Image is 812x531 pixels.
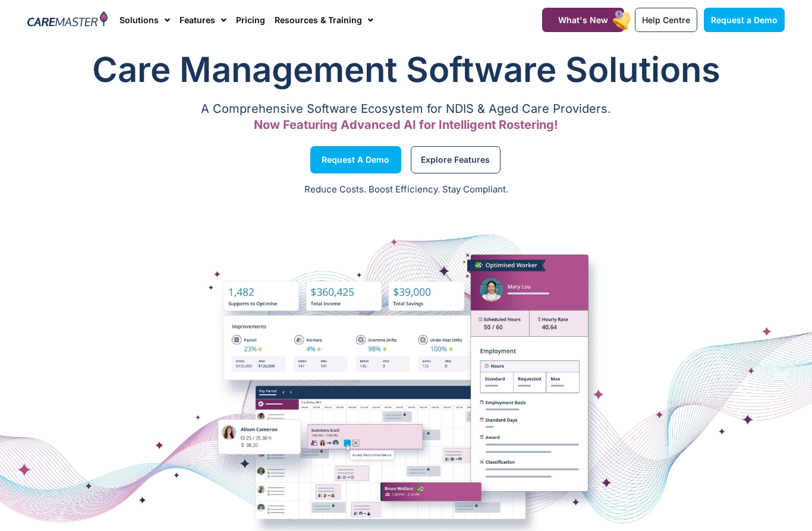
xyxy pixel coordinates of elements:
span: Request a Demo [322,157,389,163]
span: Explore Features [421,157,490,163]
a: Request a Demo [704,8,785,32]
p: A Comprehensive Software Ecosystem for NDIS & Aged Care Providers. [27,105,785,113]
a: Explore Features [411,146,501,173]
a: Request a Demo [310,146,401,173]
span: What's New [558,15,608,25]
span: Request a Demo [711,15,778,25]
a: What's New [542,8,624,32]
h1: Care Management Software Solutions [27,46,785,93]
span: Now Featuring Advanced AI for Intelligent Rostering! [254,118,558,132]
p: Reduce Costs. Boost Efficiency. Stay Compliant. [7,183,805,197]
a: Help Centre [635,8,697,32]
span: Help Centre [642,15,690,25]
img: CareMaster Logo [27,11,108,29]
